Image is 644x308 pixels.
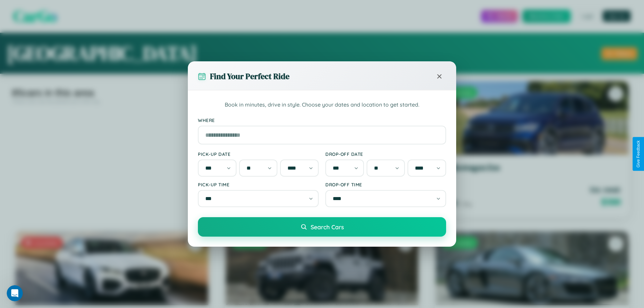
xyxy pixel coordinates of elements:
[198,151,319,157] label: Pick-up Date
[198,182,319,187] label: Pick-up Time
[311,223,344,231] span: Search Cars
[198,117,446,123] label: Where
[198,101,446,109] p: Book in minutes, drive in style. Choose your dates and location to get started.
[210,71,289,82] h3: Find Your Perfect Ride
[325,151,446,157] label: Drop-off Date
[325,182,446,187] label: Drop-off Time
[198,217,446,237] button: Search Cars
